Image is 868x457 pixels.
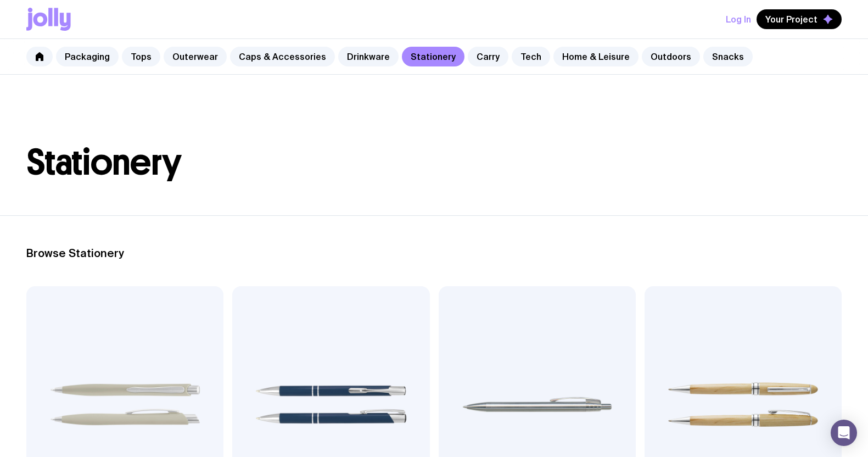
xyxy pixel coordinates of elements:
[56,47,119,66] a: Packaging
[468,47,508,66] a: Carry
[703,47,753,66] a: Snacks
[726,9,751,29] button: Log In
[402,47,464,66] a: Stationery
[765,14,817,25] span: Your Project
[26,145,842,180] h1: Stationery
[831,420,857,446] div: Open Intercom Messenger
[338,47,399,66] a: Drinkware
[512,47,550,66] a: Tech
[26,247,842,260] h2: Browse Stationery
[230,47,335,66] a: Caps & Accessories
[122,47,160,66] a: Tops
[757,9,842,29] button: Your Project
[642,47,700,66] a: Outdoors
[164,47,227,66] a: Outerwear
[553,47,639,66] a: Home & Leisure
